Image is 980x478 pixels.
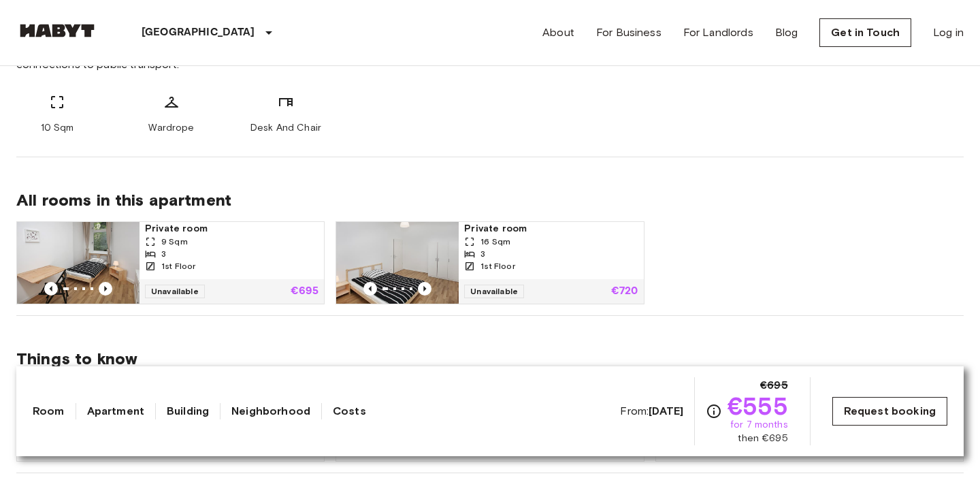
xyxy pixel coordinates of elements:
[620,404,683,419] span: From:
[596,25,661,41] a: For Business
[161,260,195,272] span: 1st Floor
[16,190,964,210] span: All rooms in this apartment
[775,25,798,41] a: Blog
[832,397,947,426] a: Request booking
[16,349,964,369] span: Things to know
[464,285,524,298] span: Unavailable
[480,236,510,248] span: 16 Sqm
[730,418,788,432] span: for 7 months
[542,25,574,41] a: About
[336,221,644,304] a: Marketing picture of unit DE-01-233-01MPrevious imagePrevious imagePrivate room16 Sqm31st FloorUn...
[148,121,194,135] span: Wardrope
[480,248,485,260] span: 3
[760,377,788,394] span: €695
[363,282,377,296] button: Previous image
[336,222,459,304] img: Marketing picture of unit DE-01-233-01M
[145,285,205,298] span: Unavailable
[87,403,144,419] a: Apartment
[611,286,638,297] p: €720
[250,121,321,135] span: Desk And Chair
[291,286,319,297] p: €695
[16,24,98,37] img: Habyt
[819,18,911,47] a: Get in Touch
[738,432,787,445] span: then €695
[464,222,638,236] span: Private room
[41,121,74,135] span: 10 Sqm
[16,221,325,304] a: Marketing picture of unit DE-01-233-03MPrevious imagePrevious imagePrivate room9 Sqm31st FloorUna...
[145,222,318,236] span: Private room
[161,248,166,260] span: 3
[231,403,310,419] a: Neighborhood
[33,403,65,419] a: Room
[418,282,431,296] button: Previous image
[167,403,209,419] a: Building
[161,236,188,248] span: 9 Sqm
[17,222,140,304] img: Marketing picture of unit DE-01-233-03M
[333,403,366,419] a: Costs
[683,25,753,41] a: For Landlords
[44,282,58,296] button: Previous image
[649,404,683,417] b: [DATE]
[480,260,514,272] span: 1st Floor
[728,394,788,418] span: €555
[142,25,255,41] p: [GEOGRAPHIC_DATA]
[99,282,112,296] button: Previous image
[706,403,722,419] svg: Check cost overview for full price breakdown. Please note that discounts apply to new joiners onl...
[933,25,964,41] a: Log in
